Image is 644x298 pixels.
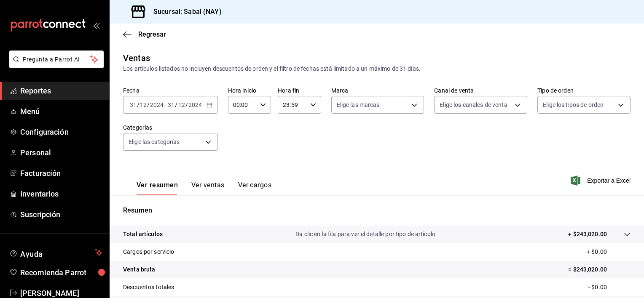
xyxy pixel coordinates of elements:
label: Hora inicio [228,88,271,93]
span: - [165,101,166,108]
label: Tipo de orden [537,88,631,93]
span: Menú [20,106,102,117]
button: Ver resumen [137,181,178,195]
span: Regresar [138,30,166,38]
button: Ver ventas [191,181,225,195]
span: / [137,101,140,108]
span: / [147,101,150,108]
label: Canal de venta [434,88,527,93]
input: -- [140,101,147,108]
span: Elige las categorías [129,138,180,146]
p: Da clic en la fila para ver el detalle por tipo de artículo [295,230,435,239]
a: Pregunta a Parrot AI [6,61,104,70]
span: Pregunta a Parrot AI [23,55,91,64]
p: - $0.00 [588,283,631,292]
p: Total artículos [123,230,163,239]
span: Ayuda [20,247,91,258]
span: Elige las marcas [337,101,380,109]
input: -- [129,101,137,108]
p: + $243,020.00 [568,230,607,239]
div: navigation tabs [137,181,271,195]
span: Facturación [20,168,102,179]
input: -- [167,101,175,108]
span: Elige los tipos de orden [543,101,604,109]
span: Configuración [20,126,102,138]
span: / [185,101,188,108]
label: Fecha [123,88,218,93]
span: Suscripción [20,209,102,220]
button: Pregunta a Parrot AI [9,51,104,68]
div: Ventas [123,52,150,64]
span: / [175,101,177,108]
span: Personal [20,147,102,158]
p: Cargos por servicio [123,247,174,256]
button: Regresar [123,30,166,38]
button: Ver cargos [238,181,272,195]
input: -- [178,101,185,108]
input: ---- [188,101,202,108]
span: Reportes [20,85,102,96]
span: Recomienda Parrot [20,267,102,278]
p: + $0.00 [587,247,631,256]
label: Marca [331,88,424,93]
button: Exportar a Excel [573,176,631,186]
div: Los artículos listados no incluyen descuentos de orden y el filtro de fechas está limitado a un m... [123,64,631,73]
input: ---- [150,101,164,108]
p: Resumen [123,205,631,216]
span: Elige los canales de venta [440,101,507,109]
p: Descuentos totales [123,283,174,292]
h3: Sucursal: Sabal (NAY) [147,7,222,17]
button: open_drawer_menu [93,22,99,29]
label: Categorías [123,125,218,130]
p: = $243,020.00 [568,265,631,274]
label: Hora fin [278,88,321,93]
p: Venta bruta [123,265,155,274]
span: Inventarios [20,188,102,200]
